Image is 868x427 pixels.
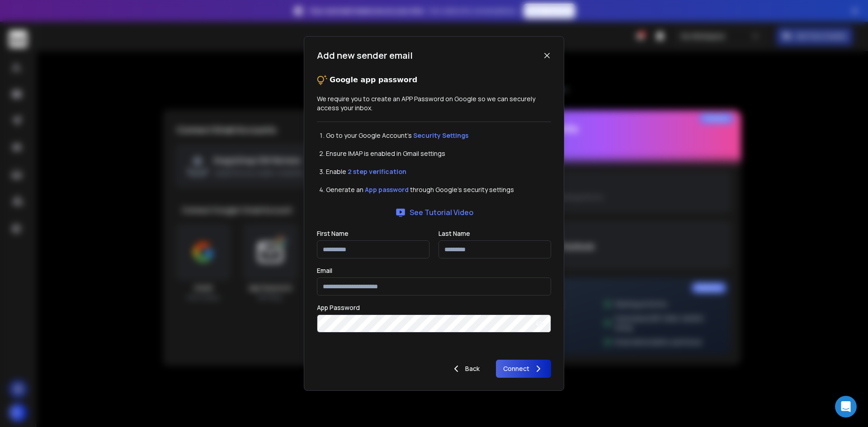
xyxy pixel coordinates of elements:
li: Enable [326,167,551,176]
label: Last Name [439,230,470,237]
a: See Tutorial Video [395,207,473,218]
img: tips [317,75,328,85]
li: Go to your Google Account’s [326,131,551,140]
li: Generate an through Google's security settings [326,185,551,194]
button: Back [443,360,487,378]
a: 2 step verification [348,167,406,176]
a: App password [365,185,409,194]
a: Security Settings [413,131,468,140]
button: Connect [496,360,551,378]
label: App Password [317,305,360,311]
h1: Add new sender email [317,49,413,62]
p: Google app password [330,75,417,85]
label: Email [317,267,332,274]
p: We require you to create an APP Password on Google so we can securely access your inbox. [317,94,551,113]
label: First Name [317,230,349,237]
div: Open Intercom Messenger [835,396,857,418]
li: Ensure IMAP is enabled in Gmail settings [326,149,551,158]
